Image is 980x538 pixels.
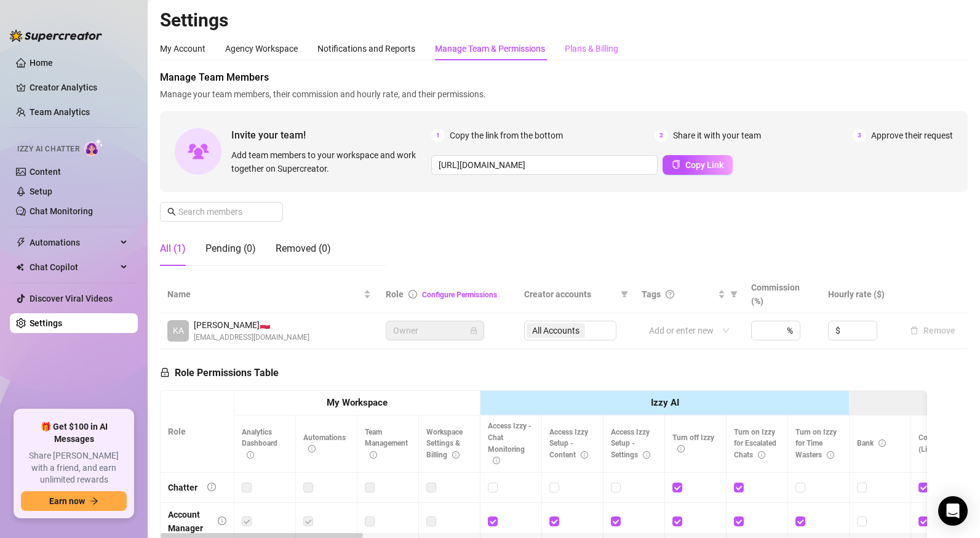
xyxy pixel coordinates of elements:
[168,481,197,494] div: Chatter
[426,428,463,460] span: Workspace Settings & Billing
[744,276,821,313] th: Commission (%)
[303,433,346,454] span: Automations
[30,257,117,277] span: Chat Copilot
[651,397,679,408] strong: Izzy AI
[16,263,24,271] img: Chat Copilot
[621,291,628,298] span: filter
[30,167,61,177] a: Content
[618,285,631,303] span: filter
[611,428,650,460] span: Access Izzy Setup - Settings
[758,451,765,459] span: info-circle
[918,433,955,454] span: Collections (Lists)
[905,323,960,338] button: Remove
[493,457,500,464] span: info-circle
[160,276,378,313] th: Name
[488,422,532,465] span: Access Izzy - Chat Monitoring
[524,287,616,301] span: Creator accounts
[160,9,968,32] h2: Settings
[30,318,62,328] a: Settings
[642,287,661,301] span: Tags
[16,238,26,247] span: thunderbolt
[422,291,497,299] a: Configure Permissions
[194,318,309,332] span: [PERSON_NAME] 🇵🇱
[728,285,740,303] span: filter
[672,433,714,454] span: Turn off Izzy
[655,129,668,142] span: 2
[565,42,618,55] div: Plans & Billing
[160,87,968,101] span: Manage your team members, their commission and hourly rate, and their permissions.
[205,241,256,256] div: Pending (0)
[160,367,170,377] span: lock
[408,290,417,299] span: info-circle
[365,428,408,460] span: Team Management
[673,129,761,142] span: Share it with your team
[21,421,127,445] span: 🎁 Get $100 in AI Messages
[247,451,254,459] span: info-circle
[160,241,186,256] div: All (1)
[327,397,388,408] strong: My Workspace
[173,324,184,337] span: KA
[30,58,53,68] a: Home
[871,129,953,142] span: Approve their request
[370,451,377,459] span: info-circle
[857,439,886,448] span: Bank
[938,496,968,526] div: Open Intercom Messenger
[581,451,588,459] span: info-circle
[470,327,477,334] span: lock
[393,321,477,340] span: Owner
[30,107,90,117] a: Team Analytics
[734,428,776,460] span: Turn on Izzy for Escalated Chats
[167,287,361,301] span: Name
[672,160,680,169] span: copy
[30,187,52,196] a: Setup
[308,445,316,452] span: info-circle
[225,42,298,55] div: Agency Workspace
[795,428,837,460] span: Turn on Izzy for Time Wasters
[242,428,277,460] span: Analytics Dashboard
[827,451,834,459] span: info-circle
[207,483,216,491] span: info-circle
[218,516,226,525] span: info-circle
[730,291,738,298] span: filter
[450,129,563,142] span: Copy the link from the bottom
[276,241,331,256] div: Removed (0)
[878,440,886,447] span: info-circle
[853,129,866,142] span: 3
[452,451,460,459] span: info-circle
[49,496,85,506] span: Earn now
[666,290,674,299] span: question-circle
[167,207,176,216] span: search
[17,143,79,155] span: Izzy AI Chatter
[178,205,266,219] input: Search members
[21,450,127,486] span: Share [PERSON_NAME] with a friend, and earn unlimited rewards
[677,445,685,452] span: info-circle
[194,332,309,343] span: [EMAIL_ADDRESS][DOMAIN_NAME]
[168,508,208,535] div: Account Manager
[685,160,723,170] span: Copy Link
[90,497,98,505] span: arrow-right
[160,70,968,85] span: Manage Team Members
[663,155,733,175] button: Copy Link
[30,206,93,216] a: Chat Monitoring
[549,428,588,460] span: Access Izzy Setup - Content
[30,294,113,303] a: Discover Viral Videos
[21,491,127,511] button: Earn nowarrow-right
[821,276,898,313] th: Hourly rate ($)
[643,451,650,459] span: info-circle
[10,30,102,42] img: logo-BBDzfeDw.svg
[160,366,279,380] h5: Role Permissions Table
[84,139,103,156] img: AI Chatter
[161,391,234,473] th: Role
[386,289,404,299] span: Role
[30,233,117,252] span: Automations
[30,78,128,97] a: Creator Analytics
[435,42,545,55] div: Manage Team & Permissions
[317,42,415,55] div: Notifications and Reports
[231,148,426,175] span: Add team members to your workspace and work together on Supercreator.
[160,42,205,55] div: My Account
[231,127,431,143] span: Invite your team!
[431,129,445,142] span: 1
